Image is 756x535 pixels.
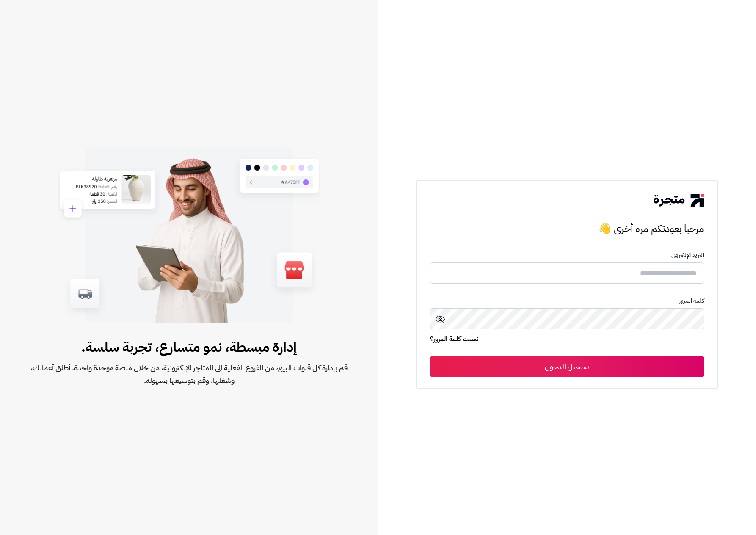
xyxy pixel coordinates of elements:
span: قم بإدارة كل قنوات البيع، من الفروع الفعلية إلى المتاجر الإلكترونية، من خلال منصة موحدة واحدة. أط... [27,361,351,387]
p: كلمة المرور [430,298,704,304]
img: logo-2.png [654,194,704,207]
h3: مرحبا بعودتكم مرة أخرى 👋 [430,220,704,237]
button: تسجيل الدخول [430,356,704,377]
span: إدارة مبسطة، نمو متسارع، تجربة سلسة. [27,337,351,357]
p: البريد الإلكترونى [430,252,704,259]
a: نسيت كلمة المرور؟ [430,334,478,346]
